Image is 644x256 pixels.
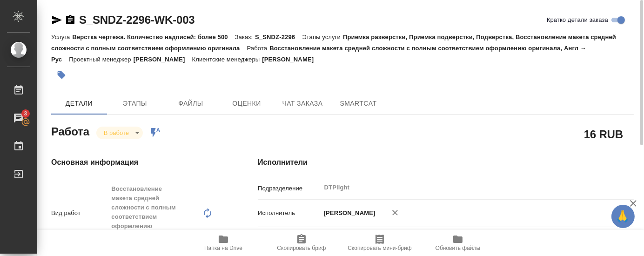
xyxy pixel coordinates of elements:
[615,207,631,226] span: 🙏
[96,127,143,139] div: В работе
[69,56,133,63] p: Проектный менеджер
[51,157,221,168] h4: Основная информация
[79,13,195,26] a: S_SNDZ-2296-WK-003
[611,205,635,228] button: 🙏
[51,65,72,85] button: Добавить тэг
[280,98,325,109] span: Чат заказа
[258,157,634,168] h4: Исполнители
[51,122,89,139] h2: Работа
[2,107,35,130] a: 3
[436,245,481,251] span: Обновить файлы
[51,209,107,218] p: Вид работ
[51,45,586,63] p: Восстановление макета средней сложности с полным соответствием оформлению оригинала, Англ → Рус
[258,184,321,193] p: Подразделение
[321,209,376,218] p: [PERSON_NAME]
[51,34,72,40] p: Услуга
[247,45,270,52] p: Работа
[262,230,341,256] button: Скопировать бриф
[419,230,497,256] button: Обновить файлы
[262,56,321,63] p: [PERSON_NAME]
[348,245,411,251] span: Скопировать мини-бриф
[101,129,132,137] button: В работе
[336,98,381,109] span: SmartCat
[168,98,213,109] span: Файлы
[192,56,262,63] p: Клиентские менеджеры
[72,34,235,40] p: Верстка чертежа. Количество надписей: более 500
[258,209,321,218] p: Исполнитель
[302,34,343,40] p: Этапы услуги
[255,34,302,40] p: S_SNDZ-2296
[184,230,262,256] button: Папка на Drive
[224,98,269,109] span: Оценки
[584,126,623,142] h2: 16 RUB
[235,34,255,40] p: Заказ:
[341,230,419,256] button: Скопировать мини-бриф
[204,245,242,251] span: Папка на Drive
[134,56,192,63] p: [PERSON_NAME]
[277,245,326,251] span: Скопировать бриф
[65,14,76,26] button: Скопировать ссылку
[547,15,608,25] span: Кратко детали заказа
[57,98,101,109] span: Детали
[18,109,33,118] span: 3
[385,202,405,223] button: Удалить исполнителя
[113,98,157,109] span: Этапы
[51,14,62,26] button: Скопировать ссылку для ЯМессенджера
